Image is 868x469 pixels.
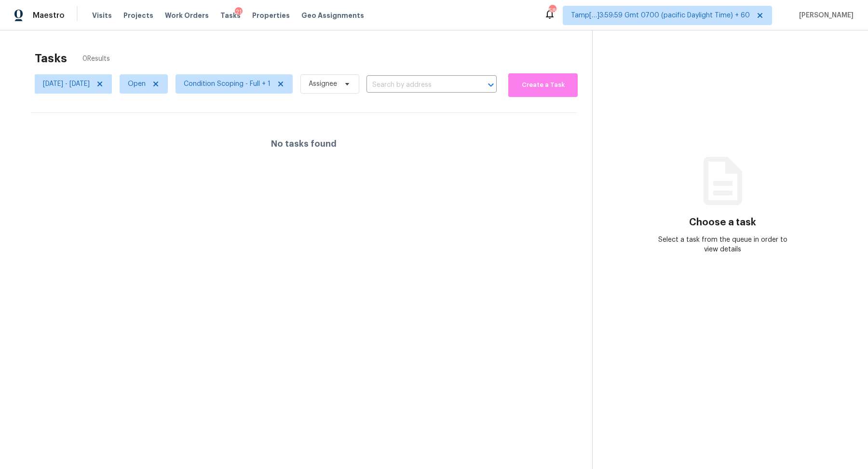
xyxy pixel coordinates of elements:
h4: No tasks found [271,139,337,149]
span: [DATE] - [DATE] [43,79,90,89]
h2: Tasks [35,54,67,63]
span: Geo Assignments [301,11,364,20]
span: Visits [92,11,112,20]
span: Create a Task [513,80,573,91]
input: Search by address [366,78,470,93]
span: Properties [252,11,290,20]
h3: Choose a task [689,218,756,227]
div: 21 [235,7,243,17]
div: 589 [549,6,556,15]
span: Tasks [220,12,241,19]
span: Projects [123,11,153,20]
button: Create a Task [508,73,578,97]
span: 0 Results [82,54,110,64]
button: Open [484,78,498,92]
span: Assignee [309,79,337,89]
div: Select a task from the queue in order to view details [658,235,788,254]
span: Maestro [33,11,65,20]
span: Tamp[…]3:59:59 Gmt 0700 (pacific Daylight Time) + 60 [571,11,750,20]
span: Open [128,79,146,89]
span: Condition Scoping - Full + 1 [184,79,271,89]
span: Work Orders [165,11,209,20]
span: [PERSON_NAME] [795,11,854,20]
